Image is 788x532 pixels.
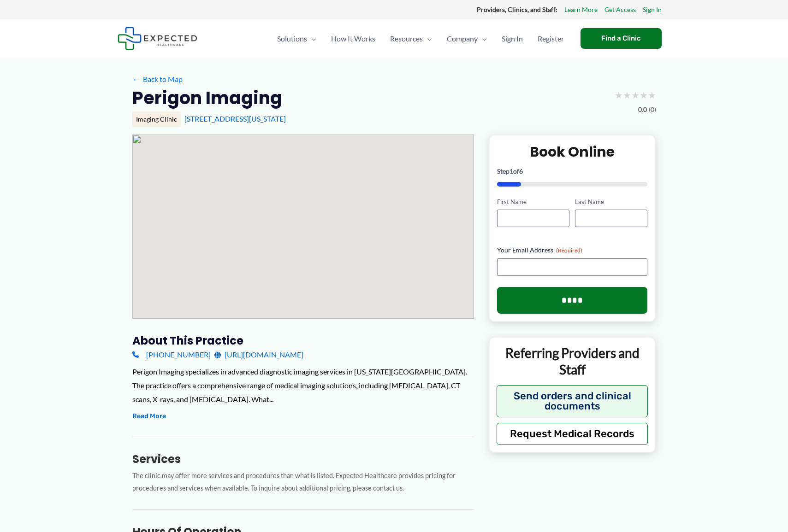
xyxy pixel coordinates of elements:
[478,23,487,55] span: Menu Toggle
[331,23,375,55] span: How It Works
[423,23,432,55] span: Menu Toggle
[604,4,636,16] a: Get Access
[277,23,307,55] span: Solutions
[132,411,166,422] button: Read More
[497,246,648,255] label: Your Email Address
[383,23,439,55] a: ResourcesMenu Toggle
[530,23,571,55] a: Register
[132,87,282,109] h2: Perigon Imaging
[648,87,656,104] span: ★
[132,348,211,362] a: [PHONE_NUMBER]
[538,23,564,55] span: Register
[510,167,513,175] span: 1
[307,23,316,55] span: Menu Toggle
[519,167,523,175] span: 6
[497,423,648,445] button: Request Medical Records
[324,23,383,55] a: How It Works
[132,333,474,348] h3: About this practice
[494,23,530,55] a: Sign In
[439,23,494,55] a: CompanyMenu Toggle
[564,4,598,16] a: Learn More
[132,365,474,406] div: Perigon Imaging specializes in advanced diagnostic imaging services in [US_STATE][GEOGRAPHIC_DATA...
[270,23,571,55] nav: Primary Site Navigation
[623,87,631,104] span: ★
[631,87,640,104] span: ★
[615,87,623,104] span: ★
[581,28,662,49] a: Find a Clinic
[477,6,557,13] strong: Providers, Clinics, and Staff:
[390,23,423,55] span: Resources
[497,143,648,161] h2: Book Online
[447,23,478,55] span: Company
[497,198,569,206] label: First Name
[184,114,286,123] a: [STREET_ADDRESS][US_STATE]
[502,23,523,55] span: Sign In
[497,168,648,175] p: Step of
[575,198,647,206] label: Last Name
[132,75,141,83] span: ←
[638,104,647,116] span: 0.0
[132,72,183,86] a: ←Back to Map
[497,385,648,417] button: Send orders and clinical documents
[556,247,582,254] span: (Required)
[270,23,324,55] a: SolutionsMenu Toggle
[132,452,474,466] h3: Services
[649,104,656,116] span: (0)
[132,470,474,495] p: The clinic may offer more services and procedures than what is listed. Expected Healthcare provid...
[643,4,662,16] a: Sign In
[497,345,648,378] p: Referring Providers and Staff
[640,87,648,104] span: ★
[214,348,303,362] a: [URL][DOMAIN_NAME]
[132,111,181,127] div: Imaging Clinic
[118,27,197,50] img: Expected Healthcare Logo - side, dark font, small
